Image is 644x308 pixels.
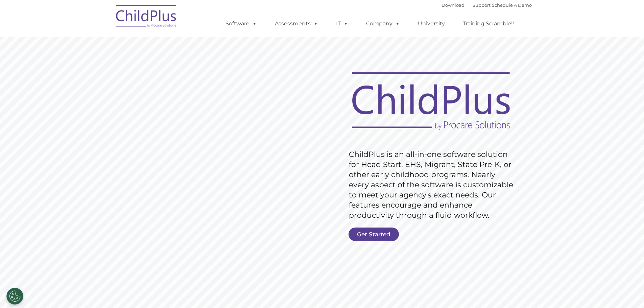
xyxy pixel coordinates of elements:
a: IT [329,17,355,30]
a: Get Started [349,228,399,241]
a: University [411,17,452,30]
a: Company [359,17,407,30]
rs-layer: ChildPlus is an all-in-one software solution for Head Start, EHS, Migrant, State Pre-K, or other ... [349,149,517,220]
a: Software [219,17,264,30]
a: Schedule A Demo [492,2,532,8]
a: Assessments [268,17,325,30]
font: | [442,2,532,8]
a: Download [442,2,464,8]
a: Training Scramble!! [456,17,521,30]
img: ChildPlus by Procare Solutions [113,0,180,34]
a: Support [473,2,491,8]
button: Cookies Settings [6,288,23,305]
